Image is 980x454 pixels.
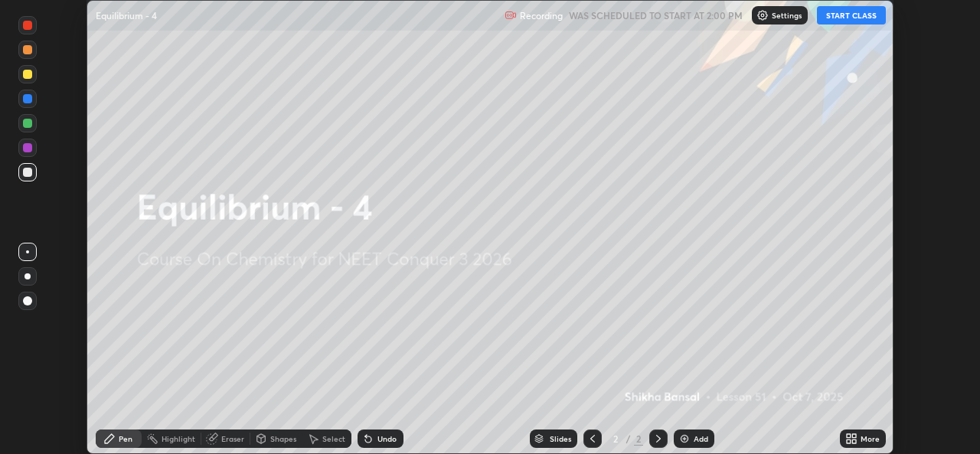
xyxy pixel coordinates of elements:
div: Undo [377,435,397,443]
div: 2 [634,432,643,446]
div: Highlight [162,435,195,443]
div: Select [322,435,345,443]
p: Settings [772,11,802,19]
div: 2 [608,434,623,443]
div: More [861,435,880,443]
div: Shapes [270,435,296,443]
h5: WAS SCHEDULED TO START AT 2:00 PM [569,8,743,22]
img: class-settings-icons [756,9,769,21]
div: Pen [119,435,132,443]
div: / [626,434,631,443]
img: add-slide-button [678,433,691,445]
p: Equilibrium - 4 [96,9,157,21]
img: recording.375f2c34.svg [505,9,517,21]
button: START CLASS [817,6,886,24]
div: Slides [550,435,571,443]
p: Recording [520,10,563,21]
div: Add [694,435,708,443]
div: Eraser [221,435,244,443]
